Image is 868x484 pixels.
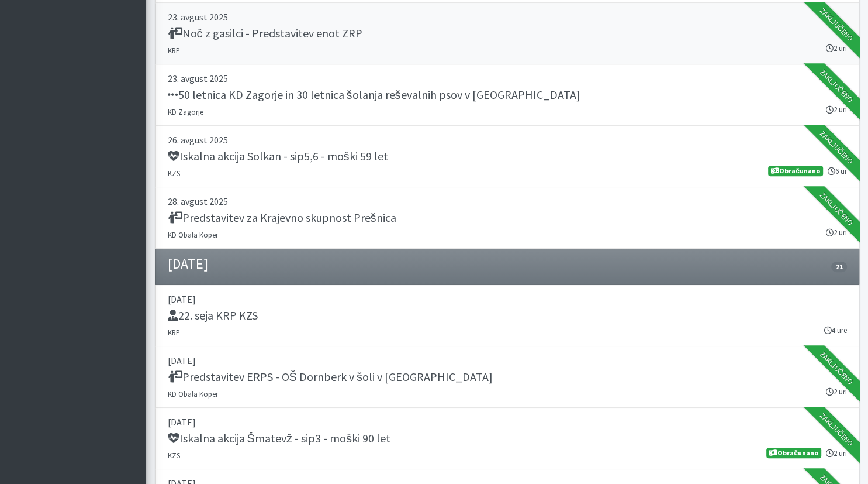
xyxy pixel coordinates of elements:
[168,88,580,102] h5: 50 letnica KD Zagorje in 30 letnica šolanja reševalnih psov v [GEOGRAPHIC_DATA]
[168,211,396,225] h5: Predstavitev za Krajevno skupnost Prešnica
[168,451,180,460] small: KZS
[155,408,859,469] a: [DATE] Iskalna akcija Šmatevž - sip3 - moški 90 let KZS 2 uri Obračunano Zaključeno
[168,389,218,399] small: KD Obala Koper
[168,230,218,239] small: KD Obala Koper
[168,415,847,429] p: [DATE]
[831,262,846,272] span: 21
[766,448,821,458] span: Obračunano
[168,256,208,273] h4: [DATE]
[768,166,822,176] span: Obračunano
[168,71,847,85] p: 23. avgust 2025
[168,194,847,208] p: 28. avgust 2025
[168,46,180,55] small: KRP
[168,308,258,322] h5: 22. seja KRP KZS
[168,10,847,24] p: 23. avgust 2025
[168,169,180,178] small: KZS
[155,285,859,346] a: [DATE] 22. seja KRP KZS KRP 4 ure
[168,431,390,445] h5: Iskalna akcija Šmatevž - sip3 - moški 90 let
[155,3,859,64] a: 23. avgust 2025 Noč z gasilci - Predstavitev enot ZRP KRP 2 uri Zaključeno
[168,292,847,306] p: [DATE]
[168,370,493,384] h5: Predstavitev ERPS - OŠ Dornberk v šoli v [GEOGRAPHIC_DATA]
[168,328,180,337] small: KRP
[155,187,859,249] a: 28. avgust 2025 Predstavitev za Krajevno skupnost Prešnica KD Obala Koper 2 uri Zaključeno
[168,149,388,163] h5: Iskalna akcija Solkan - sip5,6 - moški 59 let
[824,325,847,336] small: 4 ure
[155,64,859,126] a: 23. avgust 2025 50 letnica KD Zagorje in 30 letnica šolanja reševalnih psov v [GEOGRAPHIC_DATA] K...
[168,353,847,368] p: [DATE]
[155,346,859,408] a: [DATE] Predstavitev ERPS - OŠ Dornberk v šoli v [GEOGRAPHIC_DATA] KD Obala Koper 2 uri Zaključeno
[168,26,362,40] h5: Noč z gasilci - Predstavitev enot ZRP
[168,133,847,147] p: 26. avgust 2025
[168,107,203,116] small: KD Zagorje
[155,126,859,187] a: 26. avgust 2025 Iskalna akcija Solkan - sip5,6 - moški 59 let KZS 6 ur Obračunano Zaključeno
